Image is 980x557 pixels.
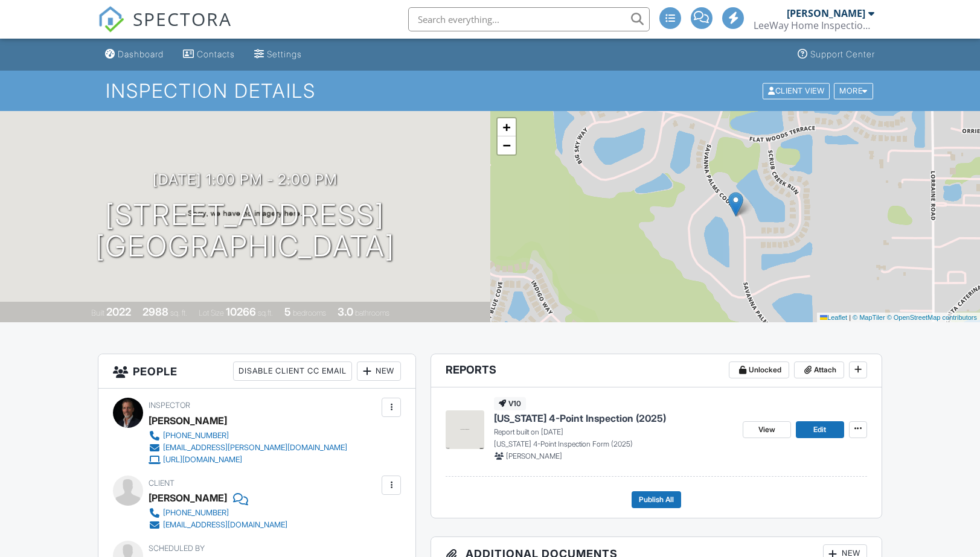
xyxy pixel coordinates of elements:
[149,412,227,430] div: [PERSON_NAME]
[98,354,415,389] h3: People
[249,43,307,66] a: Settings
[143,305,168,318] div: 2988
[787,7,865,19] div: [PERSON_NAME]
[258,308,273,317] span: sq.ft.
[106,80,874,101] h1: Inspection Details
[199,308,224,317] span: Lot Size
[728,192,743,217] img: Marker
[153,171,338,188] h3: [DATE] 1:00 pm - 2:00 pm
[226,305,256,318] div: 10266
[170,308,187,317] span: sq. ft.
[149,507,287,519] a: [PHONE_NUMBER]
[133,6,232,31] span: SPECTORA
[853,314,885,321] a: © MapTiler
[887,314,977,321] a: © OpenStreetMap contributors
[95,199,395,263] h1: [STREET_ADDRESS] [GEOGRAPHIC_DATA]
[163,520,287,530] div: [EMAIL_ADDRESS][DOMAIN_NAME]
[106,305,131,318] div: 2022
[793,43,880,66] a: Support Center
[178,43,240,66] a: Contacts
[149,544,205,553] span: Scheduled By
[149,454,347,466] a: [URL][DOMAIN_NAME]
[293,308,326,317] span: bedrooms
[149,479,175,488] span: Client
[91,308,104,317] span: Built
[163,455,242,465] div: [URL][DOMAIN_NAME]
[763,83,830,99] div: Client View
[357,361,401,381] div: New
[233,361,352,381] div: Disable Client CC Email
[408,7,650,31] input: Search everything...
[834,83,873,99] div: More
[498,136,516,154] a: Zoom out
[163,443,347,453] div: [EMAIL_ADDRESS][PERSON_NAME][DOMAIN_NAME]
[355,308,389,317] span: bathrooms
[149,430,347,442] a: [PHONE_NUMBER]
[163,431,229,441] div: [PHONE_NUMBER]
[284,305,291,318] div: 5
[502,119,510,135] span: +
[118,49,164,59] div: Dashboard
[149,519,287,531] a: [EMAIL_ADDRESS][DOMAIN_NAME]
[849,314,851,321] span: |
[754,19,874,31] div: LeeWay Home Inspection LLC
[197,49,235,59] div: Contacts
[149,401,190,410] span: Inspector
[498,118,516,136] a: Zoom in
[761,86,833,95] a: Client View
[149,442,347,454] a: [EMAIL_ADDRESS][PERSON_NAME][DOMAIN_NAME]
[502,138,510,153] span: −
[820,314,847,321] a: Leaflet
[267,49,302,59] div: Settings
[810,49,875,59] div: Support Center
[163,508,229,518] div: [PHONE_NUMBER]
[149,489,227,507] div: [PERSON_NAME]
[100,43,168,66] a: Dashboard
[98,6,124,33] img: The Best Home Inspection Software - Spectora
[338,305,353,318] div: 3.0
[98,16,232,42] a: SPECTORA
